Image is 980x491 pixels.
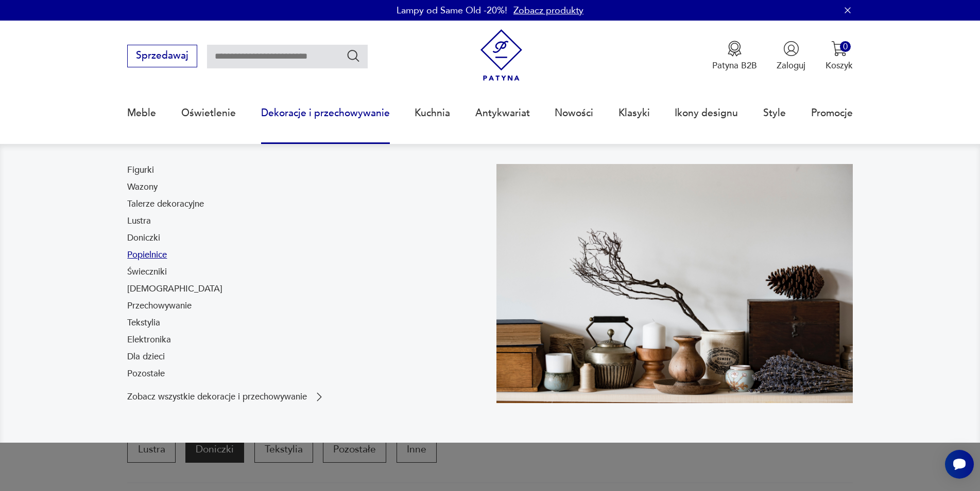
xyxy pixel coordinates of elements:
p: Koszyk [826,60,853,71]
button: Szukaj [346,48,361,63]
iframe: Smartsupp widget button [945,450,974,479]
img: Ikonka użytkownika [783,41,799,57]
img: Patyna - sklep z meblami i dekoracjami vintage [475,29,527,81]
a: Przechowywanie [127,300,192,312]
a: Promocje [811,89,853,137]
a: Popielnice [127,249,167,261]
a: Dekoracje i przechowywanie [261,89,390,137]
a: Figurki [127,164,154,176]
img: Ikona medalu [727,41,743,57]
a: Pozostałe [127,368,165,380]
a: Ikona medaluPatyna B2B [712,41,757,71]
p: Zobacz wszystkie dekoracje i przechowywanie [127,393,307,401]
p: Zaloguj [777,60,805,71]
a: Elektronika [127,334,171,346]
div: 0 [840,41,851,52]
a: Świeczniki [127,266,167,278]
a: Sprzedawaj [127,52,197,61]
img: cfa44e985ea346226f89ee8969f25989.jpg [496,164,853,403]
a: Doniczki [127,232,160,244]
a: Nowości [555,89,593,137]
a: Dla dzieci [127,351,165,363]
a: Wazony [127,181,158,193]
button: Sprzedawaj [127,45,197,67]
a: Antykwariat [475,89,530,137]
a: Style [763,89,786,137]
a: Zobacz produkty [513,4,583,17]
a: Kuchnia [415,89,450,137]
a: Meble [127,89,156,137]
p: Lampy od Same Old -20%! [397,4,507,17]
a: Lustra [127,215,151,227]
a: Oświetlenie [181,89,236,137]
a: Ikony designu [675,89,738,137]
a: Zobacz wszystkie dekoracje i przechowywanie [127,391,325,403]
button: Patyna B2B [712,41,757,71]
a: Tekstylia [127,317,160,329]
a: Klasyki [618,89,650,137]
button: Zaloguj [777,41,805,71]
p: Patyna B2B [712,60,757,71]
img: Ikona koszyka [831,41,847,57]
button: 0Koszyk [826,41,853,71]
a: Talerze dekoracyjne [127,198,204,210]
a: [DEMOGRAPHIC_DATA] [127,283,222,295]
